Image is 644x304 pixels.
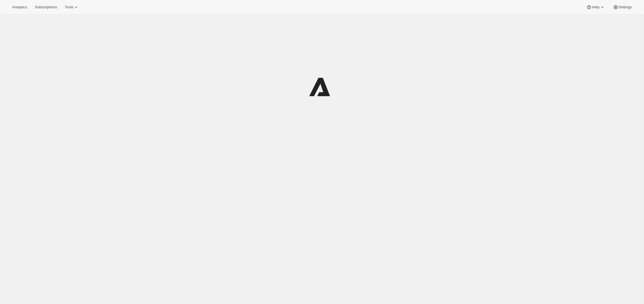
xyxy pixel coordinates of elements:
[9,3,30,11] button: Analytics
[61,3,82,11] button: Tools
[583,3,608,11] button: Help
[592,5,599,9] span: Help
[618,5,632,9] span: Settings
[12,5,27,9] span: Analytics
[65,5,73,9] span: Tools
[35,5,57,9] span: Subscriptions
[31,3,60,11] button: Subscriptions
[610,3,635,11] button: Settings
